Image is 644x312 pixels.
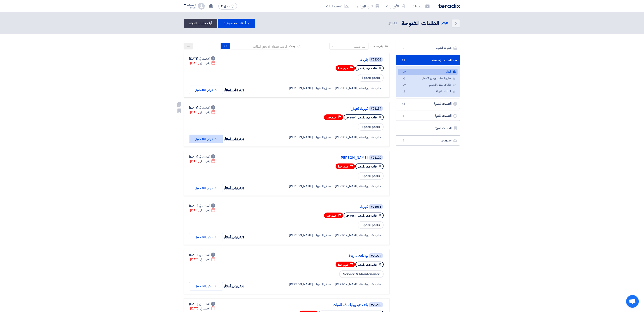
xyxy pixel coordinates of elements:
[189,204,215,208] div: [DATE]
[346,214,356,218] span: #24406
[401,126,406,130] span: 0
[314,86,331,90] span: مسؤل المشتريات
[224,87,244,92] span: 4 عروض أسعار
[199,204,209,208] span: أنشئت في
[402,70,407,74] span: 92
[358,172,384,180] span: Spare parts
[199,106,209,110] span: أنشئت في
[401,114,406,118] span: 3
[314,282,331,287] span: مسؤل المشتريات
[199,155,209,159] span: أنشئت في
[283,58,368,62] a: بلي 2
[358,165,377,169] span: طلب عرض أسعار
[190,306,215,311] div: [DATE]
[199,253,209,257] span: أنشئت في
[283,254,368,258] a: وصلات سريعة
[335,86,359,90] span: [PERSON_NAME]
[396,135,460,146] a: مسودات1
[401,58,406,63] span: 92
[335,282,359,287] span: [PERSON_NAME]
[289,184,313,188] span: [PERSON_NAME]
[402,77,407,81] span: 0
[224,234,244,239] span: 1 عروض أسعار
[401,19,439,27] h2: الطلبات المفتوحة
[371,205,381,208] div: #71061
[398,75,458,81] a: جاري استلام عروض الأسعار
[314,184,331,188] span: مسؤل المشتريات
[438,3,460,8] img: Teradix logo
[360,233,381,238] span: طلب مقدم بواسطة
[401,46,406,50] span: 0
[383,1,409,11] a: الأوردرات
[360,184,381,188] span: طلب مقدم بواسطة
[199,56,209,61] span: أنشئت في
[327,115,336,120] span: مهم جدا
[230,43,289,49] input: ابحث بعنوان أو رقم الطلب
[189,302,215,306] div: [DATE]
[189,106,215,110] div: [DATE]
[224,136,244,141] span: 3 عروض أسعار
[338,66,348,70] span: مهم جدا
[199,302,209,306] span: أنشئت في
[314,233,331,238] span: مسؤل المشتريات
[289,44,295,48] span: بحث
[224,283,244,289] span: 6 عروض أسعار
[323,1,352,11] a: الاحصائيات
[338,263,348,267] span: مهم جدا
[189,56,215,61] div: [DATE]
[289,282,313,287] span: [PERSON_NAME]
[289,86,313,90] span: [PERSON_NAME]
[184,19,217,28] a: أرفع طلبات الشراء
[371,44,383,48] span: رتب حسب
[360,282,381,287] span: طلب مقدم بواسطة
[402,89,407,94] span: 2
[393,21,397,26] span: 92
[396,111,460,121] a: الطلبات الملغية3
[190,110,215,114] div: [DATE]
[314,135,331,139] span: مسؤل المشتريات
[338,165,348,169] span: مهم جدا
[401,102,406,106] span: 45
[358,74,384,82] span: Spare parts
[283,156,368,160] a: [PERSON_NAME]
[358,115,377,120] span: طلب عرض أسعار
[200,110,209,114] span: إنتهت في
[283,303,368,307] a: بلف هيدروليك & طلمبات
[200,306,209,311] span: إنتهت في
[198,3,205,10] img: profile_test.png
[409,1,433,11] a: الطلبات
[224,185,244,190] span: 6 عروض أسعار
[339,270,384,278] span: Service & Maintenance
[218,19,255,28] a: ابدأ طلب شراء جديد
[371,156,381,159] div: #71110
[396,55,460,66] a: الطلبات المفتوحة92
[398,82,458,88] a: طلبات جاهزة للتقييم
[190,257,215,262] div: [DATE]
[360,86,381,90] span: طلب مقدم بواسطة
[352,1,383,11] a: إدارة الموردين
[187,3,196,7] div: الحساب
[346,115,356,120] span: #24560
[189,184,223,192] button: عرض التفاصيل
[388,21,398,26] span: الكل
[189,233,223,241] button: عرض التفاصيل
[200,61,209,65] span: إنتهت في
[283,107,368,111] a: كهرباء (فيش)
[401,139,406,143] span: 1
[189,155,215,159] div: [DATE]
[358,221,384,229] span: Spare parts
[371,58,381,61] div: #71308
[189,135,223,143] button: عرض التفاصيل
[396,123,460,133] a: الطلبات المميزة0
[327,214,336,218] span: مهم جدا
[189,86,223,94] button: عرض التفاصيل
[354,44,366,49] div: رتب حسب
[200,159,209,164] span: إنتهت في
[190,208,215,213] div: [DATE]
[396,99,460,109] a: الطلبات المنتهية45
[398,69,458,75] a: الكل
[371,304,381,307] div: #70250
[335,135,359,139] span: [PERSON_NAME]
[190,61,215,65] div: [DATE]
[402,83,407,88] span: 92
